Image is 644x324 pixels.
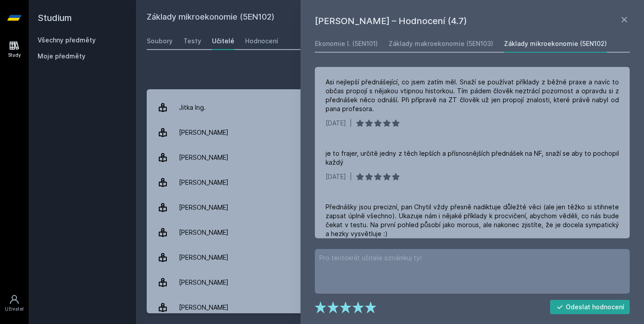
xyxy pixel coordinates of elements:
div: [PERSON_NAME] [179,174,229,191]
div: Study [8,52,21,58]
div: [PERSON_NAME] [179,199,229,216]
a: Všechny předměty [38,36,96,44]
h2: Základy mikroekonomie (5EN102) [147,11,533,25]
div: je to frajer, určitě jedny z těch lepších a přísnosnějších přednášek na NF, snaží se aby to pocho... [326,149,619,167]
div: [PERSON_NAME] [179,249,229,266]
a: Soubory [147,32,173,50]
a: [PERSON_NAME] 4 hodnocení 4.3 [147,220,633,245]
a: [PERSON_NAME] 4 hodnocení 4.0 [147,270,633,295]
a: [PERSON_NAME] 1 hodnocení 4.0 [147,170,633,195]
div: [PERSON_NAME] [179,224,229,241]
button: Odeslat hodnocení [550,300,630,314]
div: [DATE] [326,119,346,128]
div: Učitelé [212,37,234,46]
div: | [350,172,352,181]
a: Uživatel [2,290,27,317]
a: Hodnocení [245,32,278,50]
div: Hodnocení [245,37,278,46]
a: Study [2,36,27,63]
span: Moje předměty [38,52,85,61]
div: Uživatel [5,306,24,312]
div: | [350,119,352,128]
div: Soubory [147,37,173,46]
div: [PERSON_NAME] [179,124,229,141]
div: [PERSON_NAME] [179,149,229,166]
a: [PERSON_NAME] 1 hodnocení 5.0 [147,295,633,320]
a: [PERSON_NAME] 2 hodnocení 5.0 [147,145,633,170]
a: [PERSON_NAME] 1 hodnocení 4.0 [147,195,633,220]
div: [PERSON_NAME] [179,299,229,316]
div: Jitka Ing. [179,99,206,116]
div: [DATE] [326,172,346,181]
a: Testy [183,32,201,50]
div: Asi nejlepší přednášející, co jsem zatím měl. Snaží se používat příklady z běžné praxe a navíc to... [326,78,619,113]
div: [PERSON_NAME] [179,274,229,291]
a: Jitka Ing. 3 hodnocení 5.0 [147,95,633,120]
div: Testy [183,37,201,46]
a: [PERSON_NAME] 1 hodnocení 5.0 [147,245,633,270]
a: Učitelé [212,32,234,50]
a: [PERSON_NAME] 2 hodnocení 3.5 [147,120,633,145]
div: Přednášky jsou precizní, pan Chytil vždy přesně nadiktuje důležté věci (ale jen těžko si stihnete... [326,203,619,238]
